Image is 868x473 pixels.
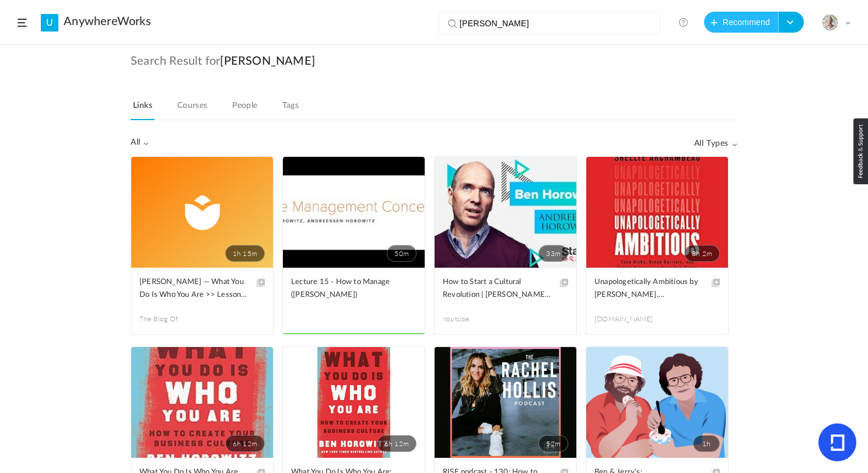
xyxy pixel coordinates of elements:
span: How to Start a Cultural Revolution | [PERSON_NAME] ([PERSON_NAME]) @ Startup Grind Global [443,276,551,302]
span: Unapologetically Ambitious by [PERSON_NAME], [PERSON_NAME] - foreword | Audiobook | [DOMAIN_NAME] [594,276,702,302]
a: 8h 2m [586,157,728,268]
span: [DOMAIN_NAME] [594,314,657,324]
span: 1h [693,435,720,452]
a: U [41,14,58,31]
a: Tags [280,98,301,120]
a: Lecture 15 - How to Manage ([PERSON_NAME]) [291,276,416,302]
button: Recommend [704,12,779,33]
input: Search here... [460,12,645,35]
a: [PERSON_NAME] — What You Do Is Who You Are >> Lessons from [GEOGRAPHIC_DATA], [PERSON_NAME], [PER... [139,276,265,302]
a: 52m [435,347,576,458]
a: AnywhereWorks [64,15,151,29]
a: 6h 12m [283,347,425,458]
span: The Blog of Author [PERSON_NAME] [139,314,202,324]
a: 1h [586,347,728,458]
span: 33m [538,245,568,262]
a: 33m [435,157,576,268]
span: Lecture 15 - How to Manage ([PERSON_NAME]) [291,276,399,302]
a: Unapologetically Ambitious by [PERSON_NAME], [PERSON_NAME] - foreword | Audiobook | [DOMAIN_NAME] [594,276,720,302]
a: People [230,98,260,120]
span: 52m [538,435,568,452]
a: 6h 12m [131,347,273,458]
a: How to Start a Cultural Revolution | [PERSON_NAME] ([PERSON_NAME]) @ Startup Grind Global [443,276,568,302]
img: loop_feedback_btn.png [853,118,868,184]
span: 6h 12m [225,435,265,452]
span: 6h 12m [377,435,416,452]
img: julia-s-version-gybnm-profile-picture-frame-2024-template-16.png [822,15,838,31]
span: 50m [387,245,416,262]
span: 8h 2m [684,245,720,262]
a: Links [131,98,155,120]
span: Youtube [443,314,506,324]
span: All Types [694,139,737,149]
span: All [131,138,149,148]
a: 50m [283,157,425,268]
a: 1h 15m [131,157,273,268]
span: [PERSON_NAME] — What You Do Is Who You Are >> Lessons from [GEOGRAPHIC_DATA], [PERSON_NAME], [PER... [139,276,247,302]
h2: Search Result for [131,54,737,86]
span: 1h 15m [225,245,265,262]
a: Courses [175,98,210,120]
span: [PERSON_NAME] [220,54,315,68]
